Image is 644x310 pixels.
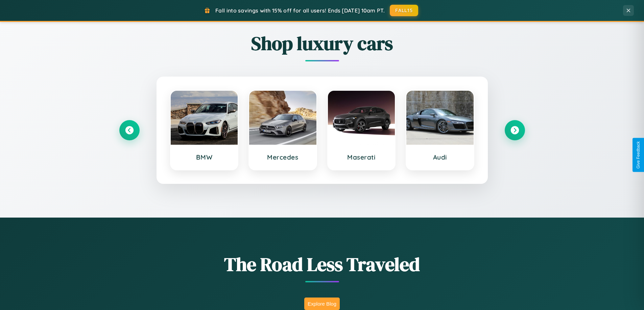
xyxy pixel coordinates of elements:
[304,298,340,310] button: Explore Blog
[215,7,385,14] span: Fall into savings with 15% off for all users! Ends [DATE] 10am PT.
[636,141,641,169] div: Give Feedback
[177,153,231,161] h3: BMW
[119,251,525,277] h1: The Road Less Traveled
[413,153,467,161] h3: Audi
[335,153,388,161] h3: Maserati
[256,153,310,161] h3: Mercedes
[119,30,525,56] h2: Shop luxury cars
[390,5,418,16] button: FALL15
